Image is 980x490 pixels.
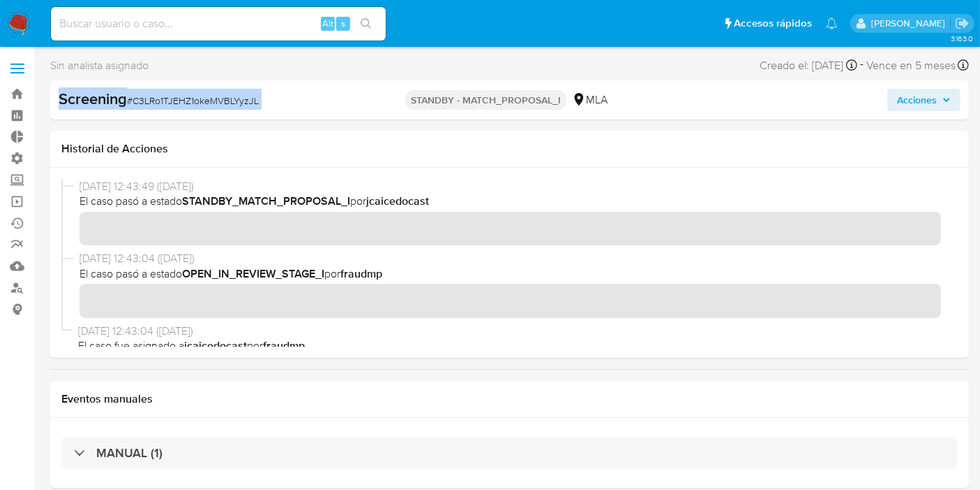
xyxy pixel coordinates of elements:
input: Buscar usuario o caso... [51,15,386,33]
p: STANDBY - MATCH_PROPOSAL_I [405,90,566,110]
div: MANUAL (1) [61,437,958,469]
span: - [860,56,864,75]
span: Accesos rápidos [734,16,812,31]
div: Creado el: [DATE] [760,56,857,75]
span: Vence en 5 meses [866,58,956,73]
button: search-icon [352,14,380,34]
span: Alt [322,17,333,30]
a: Salir [955,16,970,31]
span: Acciones [897,89,937,111]
span: s [341,17,345,30]
div: MLA [572,92,608,108]
span: # C3LRo1TJEHZ1okeMVBLYyzJL [127,94,259,108]
button: Acciones [887,89,960,111]
h1: Eventos manuales [61,392,958,406]
p: igor.oliveirabrito@mercadolibre.com [871,17,950,30]
b: Screening [59,87,127,110]
span: Sin analista asignado [50,58,149,73]
a: Notificaciones [826,17,838,29]
h3: MANUAL (1) [96,445,163,461]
